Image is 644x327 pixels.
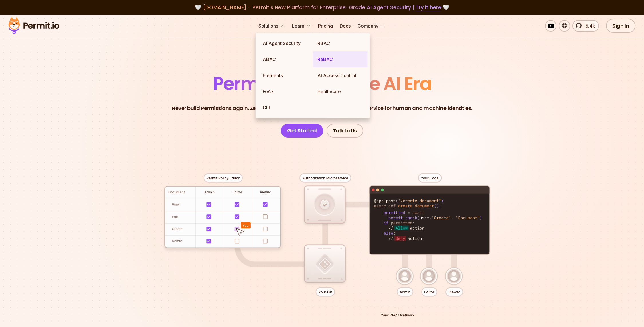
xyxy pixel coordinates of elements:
a: AI Access Control [313,67,368,83]
a: CLI [258,99,313,115]
a: Talk to Us [327,124,363,138]
a: FoAz [258,83,313,99]
a: Get Started [281,124,323,138]
img: Permit logo [6,16,62,36]
span: [DOMAIN_NAME] - Permit's New Platform for Enterprise-Grade AI Agent Security | [203,4,441,11]
button: Learn [290,20,313,32]
a: Sign In [606,19,635,33]
span: Permissions for The AI Era [213,71,431,96]
a: Try it here [416,4,441,11]
button: Company [355,20,388,32]
a: 5.4k [572,20,599,32]
p: Never build Permissions again. Zero-latency fine-grained authorization as a service for human and... [172,104,472,112]
button: Solutions [256,20,287,32]
a: ABAC [258,51,313,67]
a: Pricing [316,20,335,32]
a: RBAC [313,35,368,51]
a: Docs [337,20,353,32]
a: ReBAC [313,51,368,67]
a: AI Agent Security [258,35,313,51]
a: Healthcare [313,83,368,99]
a: Elements [258,67,313,83]
span: 5.4k [582,22,595,29]
div: 🤍 🤍 [14,3,630,11]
